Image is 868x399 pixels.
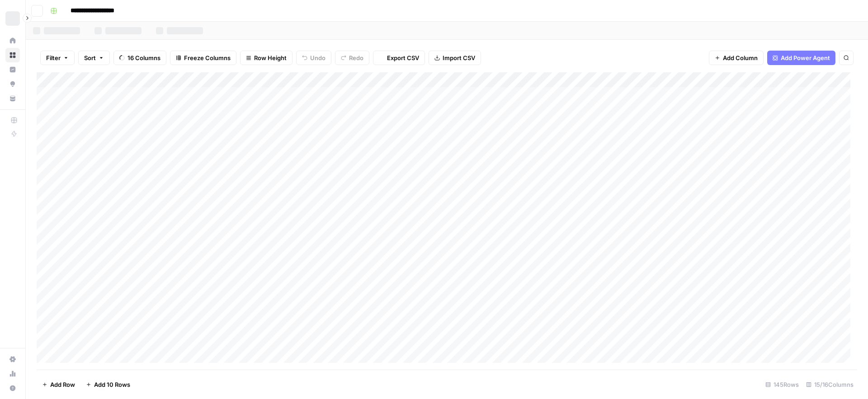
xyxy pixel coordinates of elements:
span: Import CSV [443,53,475,62]
a: Home [5,33,20,48]
button: 16 Columns [113,51,166,65]
a: Browse [5,48,20,62]
span: Freeze Columns [184,53,231,62]
button: Redo [335,51,369,65]
span: Row Height [254,53,287,62]
button: Freeze Columns [170,51,236,65]
button: Import CSV [429,51,481,65]
span: Sort [84,53,96,62]
button: Help + Support [5,381,20,395]
span: 16 Columns [127,53,160,62]
span: Filter [46,53,61,62]
a: Settings [5,352,20,366]
button: Filter [40,51,75,65]
span: Add Column [723,53,758,62]
div: 145 Rows [762,377,802,392]
a: Your Data [5,91,20,106]
span: Add 10 Rows [94,380,130,389]
button: Undo [296,51,331,65]
span: Add Power Agent [781,53,830,62]
a: Opportunities [5,77,20,91]
span: Redo [349,53,363,62]
button: Row Height [240,51,292,65]
button: Add Row [37,377,80,392]
span: Export CSV [387,53,419,62]
button: Add Column [709,51,764,65]
span: Add Row [50,380,75,389]
a: Usage [5,366,20,381]
button: Export CSV [373,51,425,65]
button: Add 10 Rows [80,377,136,392]
button: Sort [78,51,110,65]
div: 15/16 Columns [802,377,857,392]
span: Undo [310,53,325,62]
a: Insights [5,62,20,77]
button: Add Power Agent [767,51,835,65]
